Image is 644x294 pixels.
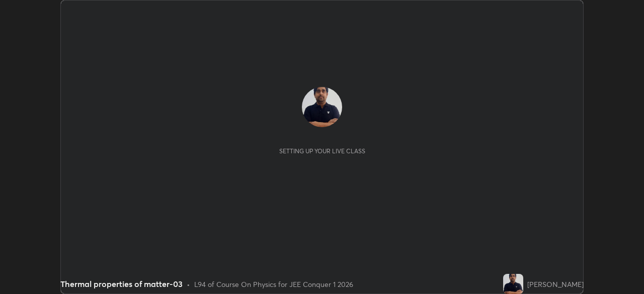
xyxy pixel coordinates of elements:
[187,279,190,289] div: •
[503,274,523,294] img: 7ef12e9526204b6db105cf6f6d810fe9.jpg
[527,279,584,289] div: [PERSON_NAME]
[194,279,353,289] div: L94 of Course On Physics for JEE Conquer 1 2026
[60,278,183,290] div: Thermal properties of matter-03
[279,147,365,155] div: Setting up your live class
[302,87,342,127] img: 7ef12e9526204b6db105cf6f6d810fe9.jpg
